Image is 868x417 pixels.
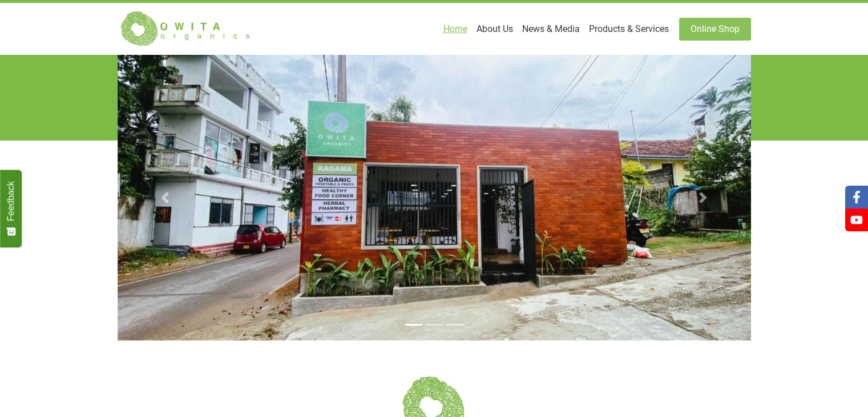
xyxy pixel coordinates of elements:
a: Online Shop [679,18,751,41]
a: Products & Services [584,18,673,41]
a: Home [439,18,472,41]
img: Owita Organics Logo [118,10,255,47]
a: News & Media [518,18,584,41]
span: Feedback [6,181,16,221]
a: About Us [472,18,518,41]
